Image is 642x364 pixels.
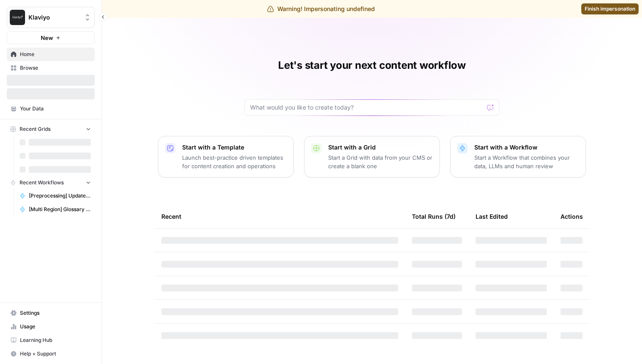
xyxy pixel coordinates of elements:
p: Start a Grid with data from your CMS or create a blank one [328,153,433,170]
a: [Multi Region] Glossary Page [16,203,95,216]
a: Home [7,48,95,61]
span: Your Data [20,105,91,113]
div: Last Edited [476,205,508,228]
p: Launch best-practice driven templates for content creation and operations [182,153,287,170]
a: Settings [7,306,95,320]
span: [Preprocessing] Update SSOT [29,192,91,200]
div: Recent [161,205,398,228]
span: Home [20,51,91,58]
span: Usage [20,323,91,330]
div: Warning! Impersonating undefined [267,5,375,13]
p: Start a Workflow that combines your data, LLMs and human review [474,153,579,170]
button: Start with a GridStart a Grid with data from your CMS or create a blank one [304,136,440,178]
div: Total Runs (7d) [412,205,456,228]
a: Finish impersonation [581,3,639,14]
p: Start with a Workflow [474,143,579,152]
span: Klaviyo [28,13,80,22]
button: New [7,31,95,44]
button: Start with a TemplateLaunch best-practice driven templates for content creation and operations [158,136,294,178]
a: [Preprocessing] Update SSOT [16,189,95,203]
a: Your Data [7,102,95,116]
p: Start with a Grid [328,143,433,152]
button: Recent Grids [7,123,95,135]
button: Recent Workflows [7,176,95,189]
input: What would you like to create today? [250,103,484,112]
span: Recent Workflows [20,179,64,186]
span: Recent Grids [20,125,51,133]
button: Start with a WorkflowStart a Workflow that combines your data, LLMs and human review [450,136,586,178]
div: Actions [560,205,583,228]
span: Learning Hub [20,336,91,344]
span: Settings [20,309,91,317]
span: Browse [20,64,91,72]
span: [Multi Region] Glossary Page [29,206,91,213]
p: Start with a Template [182,143,287,152]
span: New [41,34,53,42]
a: Usage [7,320,95,333]
a: Learning Hub [7,333,95,347]
button: Help + Support [7,347,95,361]
h1: Let's start your next content workflow [278,59,466,72]
span: Help + Support [20,350,91,358]
button: Workspace: Klaviyo [7,7,95,28]
span: Finish impersonation [585,5,635,13]
a: Browse [7,61,95,75]
img: Klaviyo Logo [10,10,25,25]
